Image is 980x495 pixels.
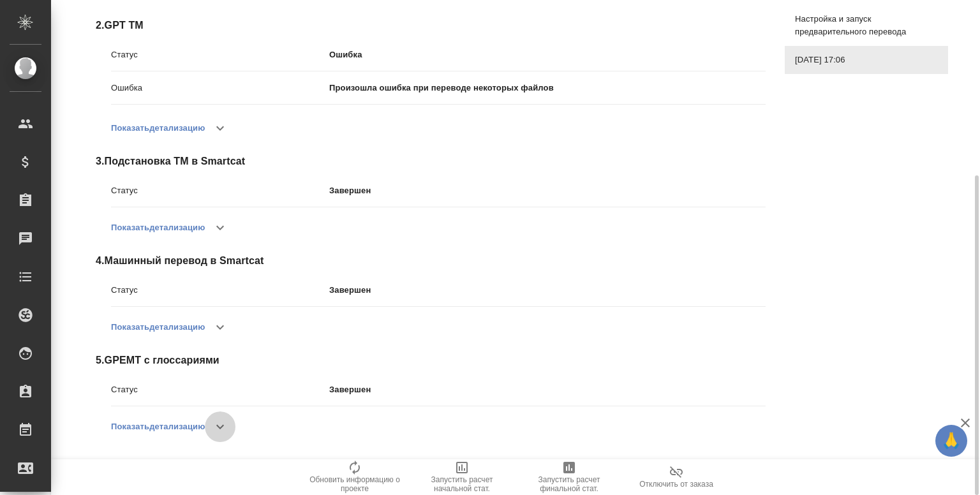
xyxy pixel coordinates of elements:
[940,427,962,454] span: 🙏
[795,13,938,38] span: Настройка и запуск предварительного перевода
[329,383,766,396] p: Завершен
[935,425,967,457] button: 🙏
[785,46,948,74] div: [DATE] 17:06
[785,5,948,46] div: Настройка и запуск предварительного перевода
[329,184,766,197] p: Завершен
[111,113,205,144] button: Показатьдетализацию
[795,54,938,66] span: [DATE] 17:06
[111,82,329,94] p: Ошибка
[111,284,329,297] p: Статус
[96,253,766,269] span: 4 . Машинный перевод в Smartcat
[639,480,713,489] span: Отключить от заказа
[96,18,766,33] span: 2 . GPT TM
[111,48,329,61] p: Статус
[301,459,408,495] button: Обновить информацию о проекте
[111,312,205,343] button: Показатьдетализацию
[111,411,205,442] button: Показатьдетализацию
[623,459,730,495] button: Отключить от заказа
[516,459,623,495] button: Запустить расчет финальной стат.
[329,284,766,297] p: Завершен
[523,475,615,493] span: Запустить расчет финальной стат.
[309,475,401,493] span: Обновить информацию о проекте
[111,383,329,396] p: Статус
[111,184,329,197] p: Статус
[96,353,766,368] span: 5 . GPEMT с глоссариями
[408,459,516,495] button: Запустить расчет начальной стат.
[329,82,766,94] p: Произошла ошибка при переводе некоторых файлов
[329,48,766,61] p: Ошибка
[416,475,508,493] span: Запустить расчет начальной стат.
[96,154,766,169] span: 3 . Подстановка ТМ в Smartcat
[111,212,205,243] button: Показатьдетализацию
